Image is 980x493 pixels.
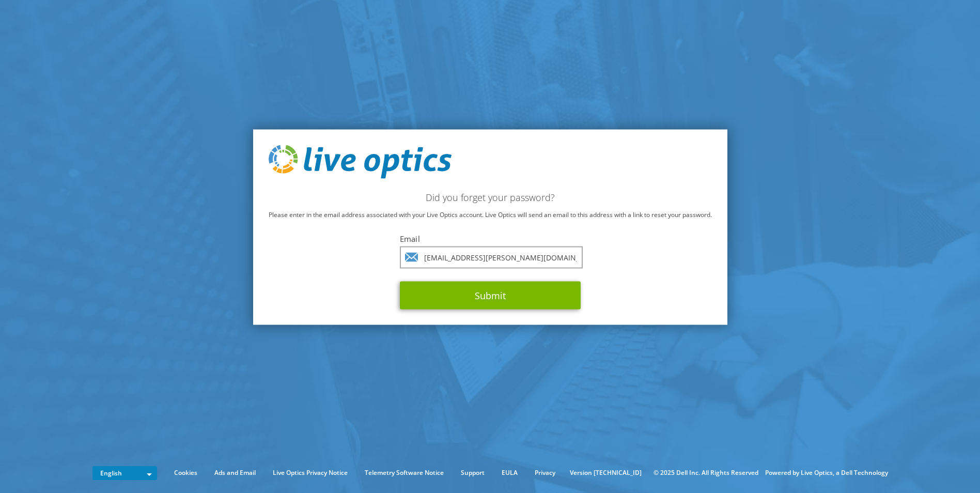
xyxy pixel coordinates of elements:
a: Live Optics Privacy Notice [265,467,355,479]
a: Ads and Email [207,467,263,479]
a: Cookies [166,467,205,479]
h2: Did you forget your password? [269,192,712,203]
button: Submit [400,282,581,310]
li: Version [TECHNICAL_ID] [565,467,647,479]
li: © 2025 Dell Inc. All Rights Reserved [648,467,764,479]
a: EULA [494,467,525,479]
a: Telemetry Software Notice [357,467,452,479]
p: Please enter in the email address associated with your Live Optics account. Live Optics will send... [269,209,712,221]
img: live_optics_svg.svg [269,145,452,179]
li: Powered by Live Optics, a Dell Technology [765,467,888,479]
a: Support [453,467,492,479]
label: Email [400,234,581,244]
a: Privacy [527,467,563,479]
